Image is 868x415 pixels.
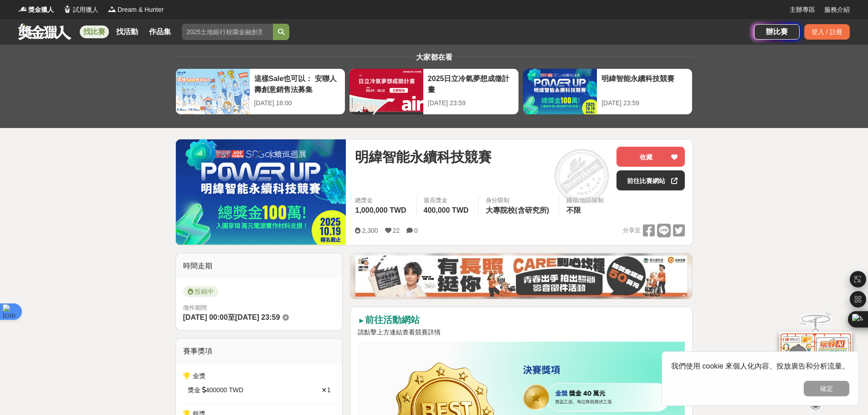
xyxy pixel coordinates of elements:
span: 1 [327,386,331,394]
span: 2,300 [362,227,378,234]
span: [DATE] 23:59 [235,313,280,321]
a: Logo試用獵人 [63,5,98,15]
div: [DATE] 23:59 [601,98,688,108]
div: 賽事獎項 [176,338,343,364]
a: 這樣Sale也可以： 安聯人壽創意銷售法募集[DATE] 18:00 [175,68,345,115]
span: 投稿中 [183,286,218,297]
div: 身分限制 [486,196,551,205]
img: Logo [18,5,27,14]
span: 總獎金 [355,196,408,205]
span: 徵件期間 [183,304,207,311]
span: 明緯智能永續科技競賽 [355,147,492,167]
span: 我們使用 cookie 來個人化內容、投放廣告和分析流量。 [671,362,849,370]
a: 明緯智能永續科技競賽[DATE] 23:59 [523,68,693,115]
a: Logo獎金獵人 [18,5,54,15]
img: Cover Image [176,139,346,245]
a: 前往比賽網站 [616,170,685,190]
img: d2146d9a-e6f6-4337-9592-8cefde37ba6b.png [779,331,852,392]
span: 1,000,000 TWD [355,206,406,214]
p: 請點擊上方連結查看競賽詳情 [358,328,685,337]
a: LogoDream & Hunter [108,5,164,15]
span: 0 [414,227,418,234]
span: 獎金 [188,385,200,395]
a: 找比賽 [80,26,109,38]
img: 35ad34ac-3361-4bcf-919e-8d747461931d.jpg [355,256,687,297]
span: 分享至 [623,224,641,237]
a: 主辦專區 [790,5,815,15]
div: [DATE] 18:00 [254,98,340,108]
span: 金獎 [193,372,205,379]
span: 最高獎金 [424,196,471,205]
span: ► [358,317,365,324]
div: [DATE] 23:59 [428,98,514,108]
a: ►前往活動網站 [358,315,420,325]
a: 作品集 [145,26,175,38]
img: Logo [108,5,117,14]
span: 400000 [206,385,227,395]
span: 大家都在看 [414,53,455,61]
div: 時間走期 [176,253,343,279]
strong: 前往活動網站 [365,315,420,325]
span: 22 [393,227,400,234]
a: 辦比賽 [754,24,800,40]
button: 收藏 [616,147,685,167]
div: 登入 / 註冊 [804,24,850,40]
a: 服務介紹 [824,5,850,15]
span: 大專院校(含研究所) [486,206,549,214]
span: TWD [229,385,243,395]
a: 2025日立冷氣夢想成徵計畫[DATE] 23:59 [349,68,519,115]
span: 400,000 TWD [424,206,469,214]
div: 明緯智能永續科技競賽 [601,73,688,94]
span: [DATE] 00:00 [183,313,228,321]
span: 不限 [566,206,581,214]
span: 至 [228,313,235,321]
div: 這樣Sale也可以： 安聯人壽創意銷售法募集 [254,73,340,94]
span: 試用獵人 [73,5,98,15]
button: 確定 [804,381,849,396]
input: 2025土地銀行校園金融創意挑戰賽：從你出發 開啟智慧金融新頁 [182,24,273,40]
span: Dream & Hunter [118,5,164,15]
span: 獎金獵人 [28,5,54,15]
div: 2025日立冷氣夢想成徵計畫 [428,73,514,94]
img: Logo [63,5,72,14]
a: 找活動 [113,26,142,38]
